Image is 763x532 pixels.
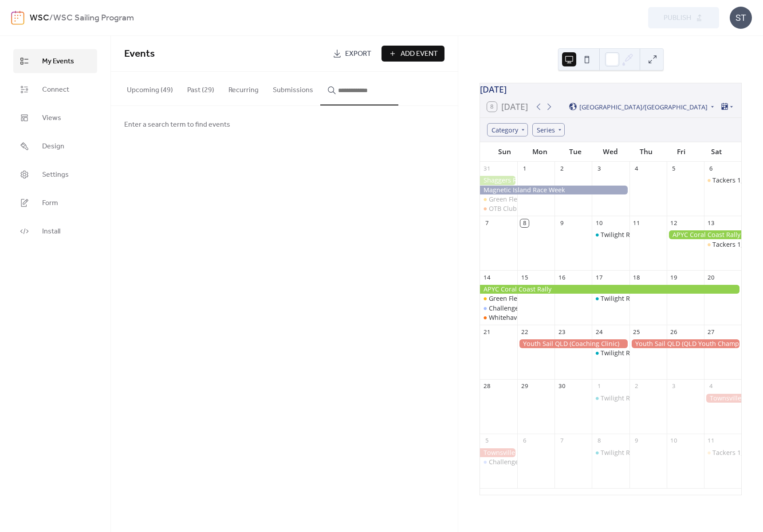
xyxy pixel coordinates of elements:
[601,394,643,403] div: Twilight Races
[704,176,741,185] div: Tackers 1, 2 & 3
[180,72,221,105] button: Past (29)
[670,437,678,445] div: 10
[523,142,558,161] div: Mon
[595,273,603,281] div: 17
[480,313,517,322] div: Whitehaven Series Race 3
[42,85,69,95] span: Connect
[480,176,517,185] div: Shaggers RV
[520,273,528,281] div: 15
[13,191,97,215] a: Form
[326,46,378,62] a: Export
[53,10,134,27] b: WSC Sailing Program
[707,382,715,390] div: 4
[124,44,155,64] span: Events
[42,170,69,180] span: Settings
[707,273,715,281] div: 20
[480,83,741,96] div: [DATE]
[707,165,715,173] div: 6
[595,437,603,445] div: 8
[633,165,641,173] div: 4
[633,219,641,227] div: 11
[601,230,643,239] div: Twilight Races
[483,328,491,336] div: 21
[480,304,517,313] div: Challengers Cup Race 5 & 6 - (WS 6&7)
[124,120,230,130] span: Enter a search term to find events
[13,106,97,130] a: Views
[13,163,97,186] a: Settings
[704,448,741,457] div: Tackers 1, 2 & 3
[579,104,708,110] span: [GEOGRAPHIC_DATA]/[GEOGRAPHIC_DATA]
[480,458,517,466] div: Challengers Cup Race 7 & 8 - (CC 8&9) (WS 6&7)
[592,394,629,403] div: Twilight Races
[601,349,643,357] div: Twilight Races
[558,328,566,336] div: 23
[489,195,570,204] div: Green Fleet & Intermediate
[592,294,629,303] div: Twilight Races
[381,46,444,62] a: Add Event
[667,230,741,239] div: APYC Coral Coast Rally
[483,273,491,281] div: 14
[42,113,61,124] span: Views
[42,198,58,209] span: Form
[489,304,603,313] div: Challengers Cup Race 5 & 6 - (WS 6&7)
[483,437,491,445] div: 5
[664,142,699,161] div: Fri
[520,165,528,173] div: 1
[707,328,715,336] div: 27
[401,49,438,59] span: Add Event
[42,56,74,67] span: My Events
[489,294,570,303] div: Green Fleet & Intermediate
[483,382,491,390] div: 28
[633,273,641,281] div: 18
[120,72,180,105] button: Upcoming (49)
[592,448,629,457] div: Twilight Races
[670,273,678,281] div: 19
[483,165,491,173] div: 31
[704,394,741,403] div: Townsville Sprint Regatta
[593,142,629,161] div: Wed
[489,204,543,213] div: OTB Club Champ5
[520,437,528,445] div: 6
[345,49,371,59] span: Export
[670,328,678,336] div: 26
[520,382,528,390] div: 29
[517,339,629,348] div: Youth Sail QLD (Coaching Clinic)
[595,328,603,336] div: 24
[520,219,528,227] div: 8
[520,328,528,336] div: 22
[633,437,641,445] div: 9
[221,72,266,105] button: Recurring
[670,382,678,390] div: 3
[628,142,664,161] div: Thu
[13,219,97,243] a: Install
[480,448,517,457] div: Townsville Sprint Regatta
[489,458,629,466] div: Challengers Cup Race 7 & 8 - (CC 8&9) (WS 6&7)
[670,165,678,173] div: 5
[49,10,53,27] b: /
[30,10,49,27] a: WSC
[633,382,641,390] div: 2
[487,142,523,161] div: Sun
[558,437,566,445] div: 7
[592,349,629,357] div: Twilight Races
[592,230,629,239] div: Twilight Races
[480,204,517,213] div: OTB Club Champ5
[712,240,759,249] div: Tackers 1, 2 & 3
[670,219,678,227] div: 12
[707,437,715,445] div: 11
[480,195,517,204] div: Green Fleet & Intermediate
[633,328,641,336] div: 25
[42,226,60,237] span: Install
[595,219,603,227] div: 10
[712,176,759,185] div: Tackers 1, 2 & 3
[699,142,734,161] div: Sat
[489,313,566,322] div: Whitehaven Series Race 3
[266,72,320,105] button: Submissions
[558,165,566,173] div: 2
[712,448,759,457] div: Tackers 1, 2 & 3
[480,285,741,294] div: APYC Coral Coast Rally
[601,448,643,457] div: Twilight Races
[11,11,24,25] img: logo
[13,49,97,73] a: My Events
[558,142,593,161] div: Tue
